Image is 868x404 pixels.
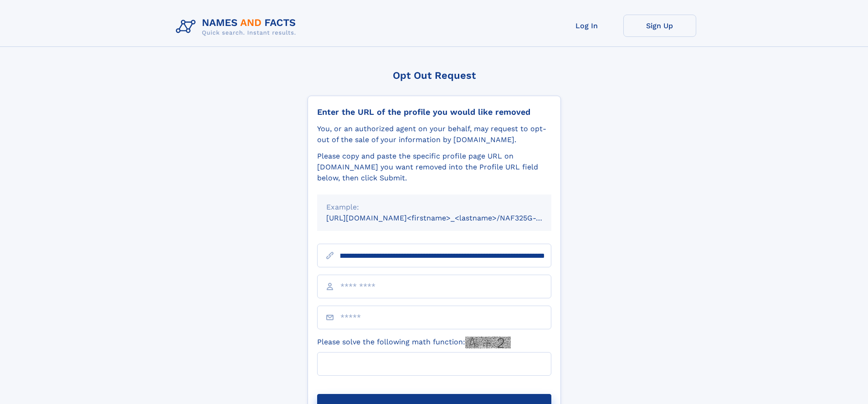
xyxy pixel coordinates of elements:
[623,15,696,37] a: Sign Up
[326,202,542,213] div: Example:
[326,214,569,222] small: [URL][DOMAIN_NAME]<firstname>_<lastname>/NAF325G-xxxxxxxx
[550,15,623,37] a: Log In
[317,107,551,117] div: Enter the URL of the profile you would like removed
[308,70,561,81] div: Opt Out Request
[172,15,303,39] img: Logo Names and Facts
[317,123,551,145] div: You, or an authorized agent on your behalf, may request to opt-out of the sale of your informatio...
[317,151,551,184] div: Please copy and paste the specific profile page URL on [DOMAIN_NAME] you want removed into the Pr...
[317,337,511,348] label: Please solve the following math function:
